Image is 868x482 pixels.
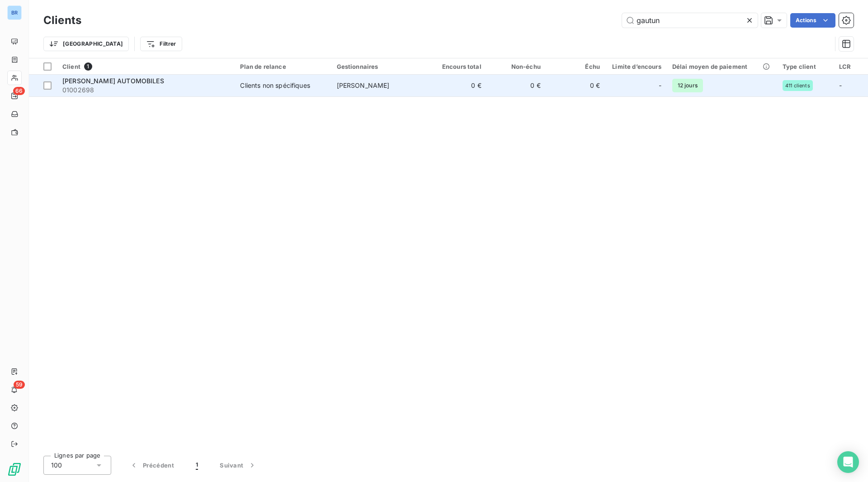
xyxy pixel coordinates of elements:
[7,462,22,477] img: Logo LeanPay
[185,456,209,475] button: 1
[337,81,390,89] span: [PERSON_NAME]
[43,12,81,29] h3: Clients
[51,461,62,470] span: 100
[672,79,703,92] span: 12 jours
[487,75,546,96] td: 0 €
[672,63,772,70] div: Délai moyen de paiement
[839,81,842,89] span: -
[7,89,21,103] a: 66
[433,63,481,70] div: Encours total
[84,62,92,71] span: 1
[659,81,661,90] span: -
[611,63,661,70] div: Limite d’encours
[118,456,185,475] button: Précédent
[492,63,541,70] div: Non-échu
[13,87,25,95] span: 66
[62,86,229,95] span: 01002698
[7,5,22,20] div: BR
[62,77,164,85] span: [PERSON_NAME] AUTOMOBILES
[546,75,605,96] td: 0 €
[240,81,310,90] div: Clients non spécifiques
[839,63,863,70] div: LCR
[552,63,600,70] div: Échu
[140,37,182,51] button: Filtrer
[622,13,758,28] input: Rechercher
[209,456,268,475] button: Suivant
[783,63,828,70] div: Type client
[790,13,835,28] button: Actions
[62,63,80,70] span: Client
[240,63,325,70] div: Plan de relance
[337,63,422,70] div: Gestionnaires
[43,37,129,51] button: [GEOGRAPHIC_DATA]
[428,75,487,96] td: 0 €
[785,83,810,88] span: 411 clients
[14,381,25,389] span: 59
[837,451,859,473] div: Open Intercom Messenger
[196,461,198,470] span: 1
